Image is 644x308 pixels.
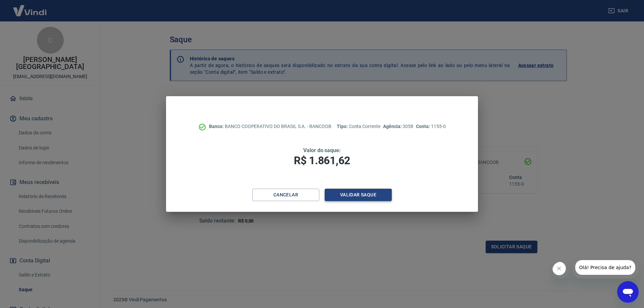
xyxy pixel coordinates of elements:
[383,123,413,130] p: 3058
[294,154,350,167] span: R$ 1.861,62
[552,262,569,279] iframe: Fechar mensagem
[209,124,225,129] span: Banco:
[416,124,431,129] span: Conta:
[325,189,392,201] button: Validar saque
[252,189,319,201] button: Cancelar
[617,281,639,303] iframe: Botão para abrir a janela de mensagens
[209,123,331,130] p: BANCO COOPERATIVO DO BRASIL S.A. - BANCOOB
[383,124,403,129] span: Agência:
[572,260,639,279] iframe: Mensagem da empresa
[337,124,349,129] span: Tipo:
[337,123,380,130] p: Conta Corrente
[416,123,445,130] p: 1155-0
[303,147,341,153] span: Valor do saque:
